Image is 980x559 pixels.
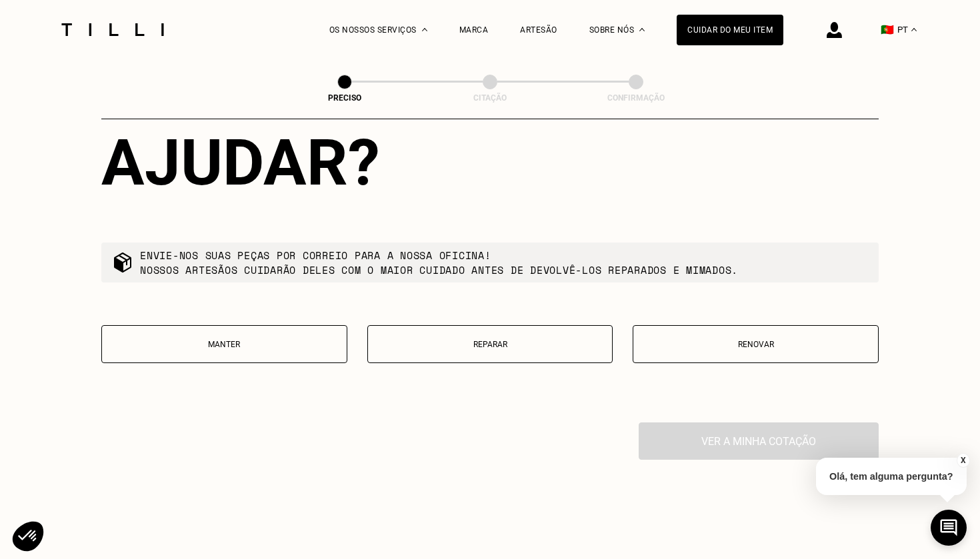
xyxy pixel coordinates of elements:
[639,28,645,31] img: Menu suspenso sobre
[569,93,703,103] div: Confirmação
[140,248,738,277] p: Envie-nos suas peças por correio para a nossa oficina! Nossos artesãos cuidarão deles com o maior...
[459,25,489,35] a: Marca
[367,325,613,363] button: Reparar
[827,22,842,38] img: ícone de login
[633,325,879,363] button: Renovar
[112,252,133,273] img: commande colis
[278,93,411,103] div: Preciso
[109,340,340,349] p: Manter
[101,51,879,200] div: Como podemos ajudar?
[640,340,871,349] p: Renovar
[375,340,606,349] p: Reparar
[677,15,783,45] a: Cuidar do meu item
[911,28,917,31] img: menu déroulant
[422,28,427,31] img: Menu suspenso
[881,23,894,36] span: 🇵🇹
[816,458,967,495] p: Olá, tem alguma pergunta?
[423,93,557,103] div: Citação
[520,25,557,35] a: Artesão
[101,325,347,363] button: Manter
[957,453,970,468] button: X
[57,23,169,36] img: Logotipo do serviço de costura Tilli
